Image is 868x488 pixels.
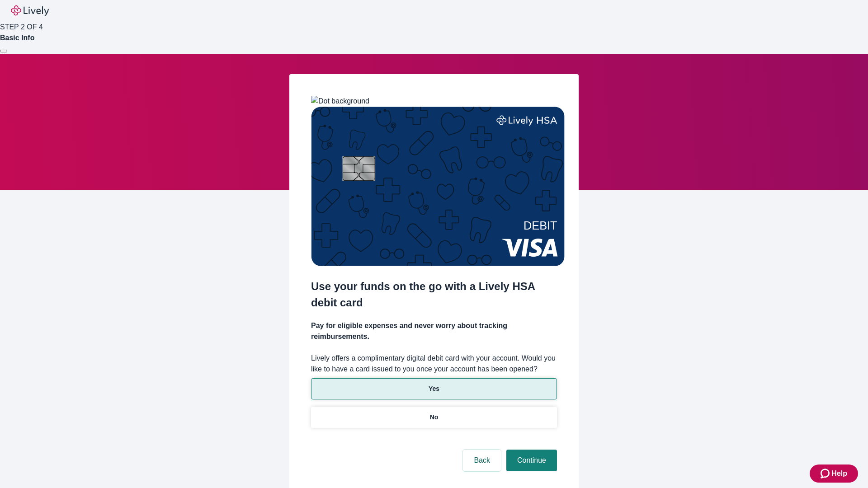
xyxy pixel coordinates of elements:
[311,107,565,266] img: Debit card
[311,353,557,375] label: Lively offers a complimentary digital debit card with your account. Would you like to have a card...
[311,407,557,428] button: No
[810,465,858,483] button: Zendesk support iconHelp
[311,378,557,399] button: Yes
[506,450,557,471] button: Continue
[463,450,501,471] button: Back
[311,278,557,311] h2: Use your funds on the go with a Lively HSA debit card
[831,468,847,479] span: Help
[311,320,557,342] h4: Pay for eligible expenses and never worry about tracking reimbursements.
[311,96,369,107] img: Dot background
[429,384,439,394] p: Yes
[821,468,831,479] svg: Zendesk support icon
[11,5,49,16] img: Lively
[430,413,439,422] p: No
